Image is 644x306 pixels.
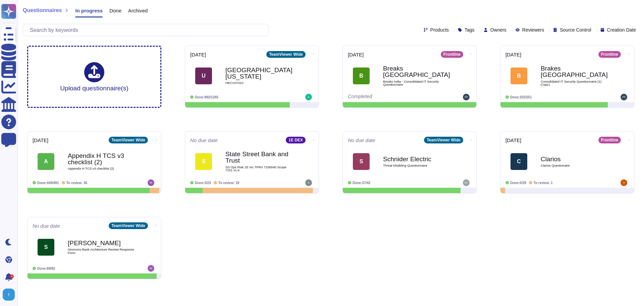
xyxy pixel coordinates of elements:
[225,81,292,85] span: HECVAT410
[522,28,544,32] span: Reviewers
[598,137,621,143] div: Frontline
[441,51,463,58] div: Frontline
[75,8,103,13] span: In progress
[68,240,135,246] b: [PERSON_NAME]
[463,179,470,186] img: user
[128,8,148,13] span: Archived
[10,274,14,278] div: 4
[68,152,135,165] b: Appendix H TCS v3 checklist (2)
[225,151,292,164] b: State Street Bank and Trust
[38,153,54,170] div: A
[1,287,19,302] button: user
[38,239,54,256] div: S
[510,95,532,99] span: Done: 202/251
[510,181,526,185] span: Done: 0/29
[195,95,218,99] span: Done: 992/1265
[225,67,292,80] b: [GEOGRAPHIC_DATA][US_STATE]
[348,138,375,143] span: No due date
[37,267,55,270] span: Done: 89/92
[541,80,608,86] span: Consolidated IT Security Questionnaire (1) Copy1
[33,138,48,143] span: [DATE]
[424,137,463,143] div: TeamViewer Wide
[190,52,206,57] span: [DATE]
[465,28,475,32] span: Tags
[66,181,88,185] span: To review: 36
[3,289,15,301] img: user
[534,181,553,185] span: To review: 1
[511,68,527,84] div: B
[195,153,212,170] div: S
[505,138,521,143] span: [DATE]
[37,181,59,185] span: Done: 449/491
[23,8,62,13] span: Questionnaires
[195,68,212,84] div: U
[148,265,154,272] img: user
[109,222,148,229] div: TeamViewer Wide
[353,153,370,170] div: S
[68,167,135,170] span: Appendix H TCS v3 checklist (2)
[190,138,218,143] span: No due date
[490,28,506,32] span: Owners
[607,28,636,32] span: Creation Date
[348,52,364,57] span: [DATE]
[348,94,430,100] div: Completed
[26,24,269,36] input: Search by keywords
[505,52,521,57] span: [DATE]
[109,8,121,13] span: Done
[541,164,608,167] span: Clarios Questionaire
[383,80,450,86] span: Breaks India - Consolidated IT Security Questionnaire
[541,65,608,78] b: Brakes [GEOGRAPHIC_DATA]
[598,51,621,58] div: Frontline
[286,137,306,143] div: 1E DEX
[68,248,135,254] span: Simmons Bank Architecture Review Response Form
[560,28,591,32] span: Source Control
[541,156,608,162] b: Clarios
[305,179,312,186] img: user
[33,223,60,228] span: No due date
[383,164,450,167] span: Threat Modeling Questionnaire
[383,65,450,78] b: Breaks [GEOGRAPHIC_DATA]
[266,51,306,58] div: TeamViewer Wide
[305,94,312,100] img: user
[218,181,239,185] span: To review: 19
[148,179,154,186] img: user
[109,137,148,143] div: TeamViewer Wide
[463,94,470,100] img: user
[621,94,627,100] img: user
[60,62,128,91] div: Upload questionnaire(s)
[353,68,370,84] div: B
[621,179,627,186] img: user
[511,153,527,170] div: C
[225,166,292,172] span: SS Ops Risk 1E Inc TPRA 7100040 Scope 7151 v1.6
[353,181,370,185] span: Done: 37/42
[383,156,450,162] b: Schnider Electric
[430,28,449,32] span: Products
[195,181,211,185] span: Done: 3/23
